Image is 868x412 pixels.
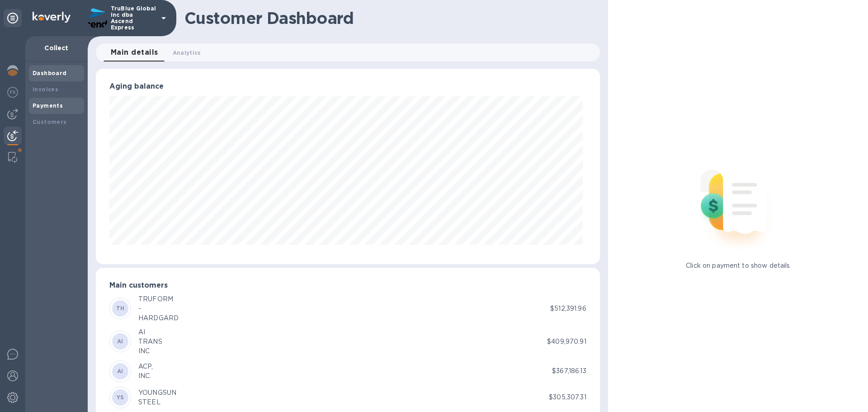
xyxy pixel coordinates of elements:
div: ACP, [138,362,153,371]
b: AI [117,338,123,345]
div: TRUFORM [138,294,179,304]
b: Payments [33,102,63,109]
b: Invoices [33,86,58,93]
div: TRANS [138,337,162,346]
b: Dashboard [33,70,67,76]
div: INC. [138,371,153,381]
div: INC [138,346,162,356]
div: AI [138,327,162,337]
p: Collect [33,43,80,52]
p: $512,391.96 [550,304,586,313]
h3: Aging balance [109,82,586,91]
b: AI [117,368,123,374]
p: Click on payment to show details [686,261,790,270]
span: Main details [111,46,158,59]
div: STEEL [138,398,176,407]
h1: Customer Dashboard [184,9,594,28]
img: Logo [33,12,71,23]
p: TruBlue Global Inc dba Ascend Express [111,5,156,31]
p: $409,970.91 [547,337,586,346]
div: HARDGARD [138,313,179,323]
p: $367,186.13 [552,366,586,376]
div: - [138,304,179,313]
p: $305,307.31 [549,393,586,402]
h3: Main customers [109,281,586,290]
b: YS [117,394,124,401]
img: Foreign exchange [7,87,18,98]
b: Customers [33,118,67,125]
span: Analytics [173,48,201,57]
div: Unpin categories [4,9,22,27]
b: TH [116,305,125,312]
div: YOUNGSUN [138,388,176,398]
